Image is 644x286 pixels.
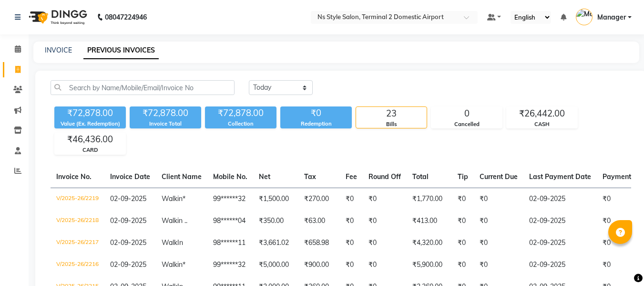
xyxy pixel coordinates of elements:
[356,120,427,128] div: Bills
[523,254,597,276] td: 02-09-2025
[452,188,474,210] td: ₹0
[298,188,340,210] td: ₹270.00
[51,188,104,210] td: V/2025-26/2219
[177,238,183,247] span: In
[480,172,518,181] span: Current Due
[507,120,577,128] div: CASH
[162,260,183,269] span: Walkin
[253,254,298,276] td: ₹5,000.00
[298,232,340,254] td: ₹658.98
[474,232,523,254] td: ₹0
[177,216,187,225] span: in ..
[363,254,407,276] td: ₹0
[523,210,597,232] td: 02-09-2025
[452,254,474,276] td: ₹0
[407,210,452,232] td: ₹413.00
[363,188,407,210] td: ₹0
[162,194,183,203] span: Walkin
[24,4,90,31] img: logo
[55,146,125,154] div: CARD
[51,232,104,254] td: V/2025-26/2217
[507,107,577,120] div: ₹26,442.00
[474,254,523,276] td: ₹0
[51,80,235,95] input: Search by Name/Mobile/Email/Invoice No
[412,172,429,181] span: Total
[110,172,150,181] span: Invoice Date
[253,210,298,232] td: ₹350.00
[346,172,357,181] span: Fee
[130,120,201,128] div: Invoice Total
[340,232,363,254] td: ₹0
[83,42,159,59] a: PREVIOUS INVOICES
[280,120,352,128] div: Redemption
[51,210,104,232] td: V/2025-26/2218
[523,188,597,210] td: 02-09-2025
[205,106,276,120] div: ₹72,878.00
[51,254,104,276] td: V/2025-26/2216
[407,254,452,276] td: ₹5,900.00
[253,188,298,210] td: ₹1,500.00
[110,238,146,247] span: 02-09-2025
[298,210,340,232] td: ₹63.00
[56,172,92,181] span: Invoice No.
[523,232,597,254] td: 02-09-2025
[205,120,276,128] div: Collection
[368,172,401,181] span: Round Off
[340,254,363,276] td: ₹0
[474,210,523,232] td: ₹0
[298,254,340,276] td: ₹900.00
[110,216,146,225] span: 02-09-2025
[458,172,468,181] span: Tip
[110,194,146,203] span: 02-09-2025
[105,4,147,31] b: 08047224946
[474,188,523,210] td: ₹0
[162,216,177,225] span: Walk
[363,232,407,254] td: ₹0
[213,172,247,181] span: Mobile No.
[304,172,316,181] span: Tax
[45,46,72,54] a: INVOICE
[597,12,626,22] span: Manager
[110,260,146,269] span: 02-09-2025
[253,232,298,254] td: ₹3,661.02
[363,210,407,232] td: ₹0
[259,172,270,181] span: Net
[54,106,126,120] div: ₹72,878.00
[280,106,352,120] div: ₹0
[431,107,502,120] div: 0
[356,107,427,120] div: 23
[529,172,591,181] span: Last Payment Date
[431,120,502,128] div: Cancelled
[340,188,363,210] td: ₹0
[55,133,125,146] div: ₹46,436.00
[407,232,452,254] td: ₹4,320.00
[54,120,126,128] div: Value (Ex. Redemption)
[452,210,474,232] td: ₹0
[162,172,202,181] span: Client Name
[130,106,201,120] div: ₹72,878.00
[452,232,474,254] td: ₹0
[340,210,363,232] td: ₹0
[576,9,593,25] img: Manager
[407,188,452,210] td: ₹1,770.00
[162,238,177,247] span: Walk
